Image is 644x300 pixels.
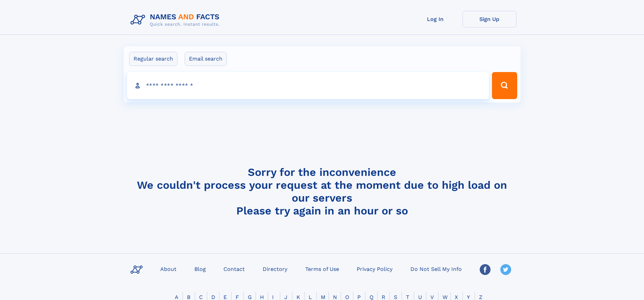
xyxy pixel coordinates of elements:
a: Blog [192,264,209,274]
a: Do Not Sell My Info [408,264,464,274]
a: About [158,264,179,274]
a: Contact [221,264,247,274]
img: Logo Names and Facts [128,11,225,29]
img: Twitter [500,264,511,275]
img: Facebook [480,264,491,275]
a: Privacy Policy [354,264,395,274]
a: Log In [408,11,462,27]
a: Sign Up [462,11,517,27]
a: Terms of Use [303,264,342,274]
a: Directory [260,264,290,274]
button: Search Button [492,72,517,99]
label: Regular search [129,52,177,66]
label: Email search [185,52,227,66]
input: search input [127,72,489,99]
h4: Sorry for the inconvenience We couldn't process your request at the moment due to high load on ou... [128,166,517,217]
